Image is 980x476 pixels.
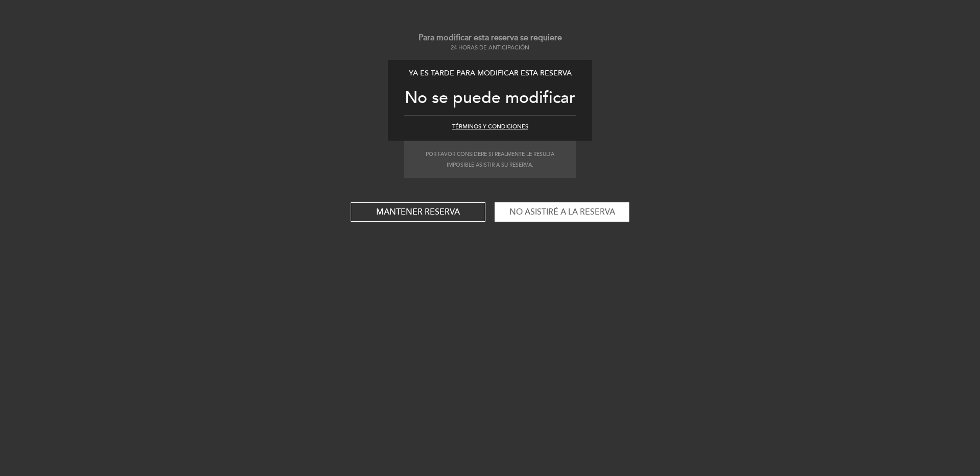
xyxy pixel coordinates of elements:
[351,202,485,222] button: Mantener reserva
[495,202,629,222] button: No asistiré a la reserva
[458,44,478,51] span: horas
[479,44,529,51] span: de anticipación
[405,88,575,108] span: No se puede modificar
[404,68,576,79] div: Ya es tarde para modificar esta reserva
[426,151,554,168] small: Por favor considere si realmente le resulta imposible asistir a su reserva.
[452,123,528,131] button: Términos y condiciones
